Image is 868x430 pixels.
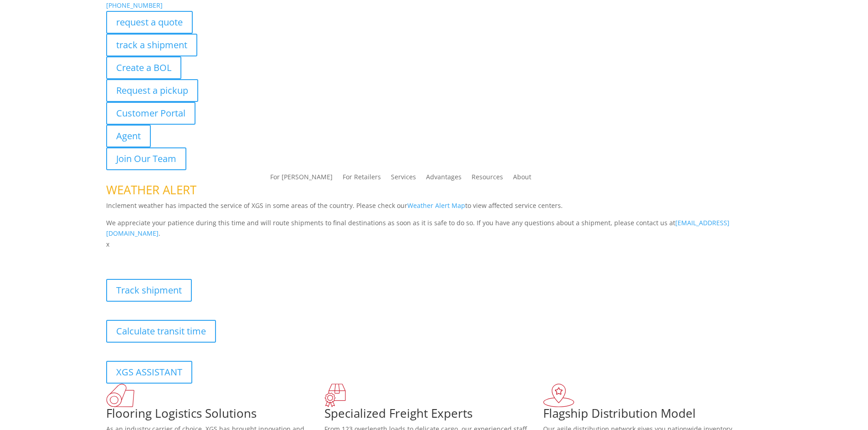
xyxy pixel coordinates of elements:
a: Agent [106,125,151,147]
h1: Flooring Logistics Solutions [106,407,325,424]
span: WEATHER ALERT [106,182,196,198]
a: Resources [472,174,503,184]
h1: Flagship Distribution Model [543,407,762,424]
img: xgs-icon-total-supply-chain-intelligence-red [106,384,134,407]
b: Visibility, transparency, and control for your entire supply chain. [106,251,309,260]
img: xgs-icon-focused-on-flooring-red [324,384,346,407]
a: Services [391,174,416,184]
h1: Specialized Freight Experts [324,407,543,424]
a: For Retailers [343,174,381,184]
a: For [PERSON_NAME] [270,174,333,184]
a: Weather Alert Map [407,201,465,210]
a: Customer Portal [106,102,195,125]
p: x [106,239,762,250]
p: Inclement weather has impacted the service of XGS in some areas of the country. Please check our ... [106,200,762,218]
a: [PHONE_NUMBER] [106,1,163,10]
a: Advantages [426,174,462,184]
a: Calculate transit time [106,320,216,343]
a: track a shipment [106,34,197,56]
p: We appreciate your patience during this time and will route shipments to final destinations as so... [106,218,762,239]
img: xgs-icon-flagship-distribution-model-red [543,384,575,407]
a: Join Our Team [106,147,186,170]
a: XGS ASSISTANT [106,361,192,384]
a: Create a BOL [106,56,181,79]
a: request a quote [106,11,193,34]
a: Track shipment [106,279,192,302]
a: About [513,174,531,184]
a: Request a pickup [106,79,198,102]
